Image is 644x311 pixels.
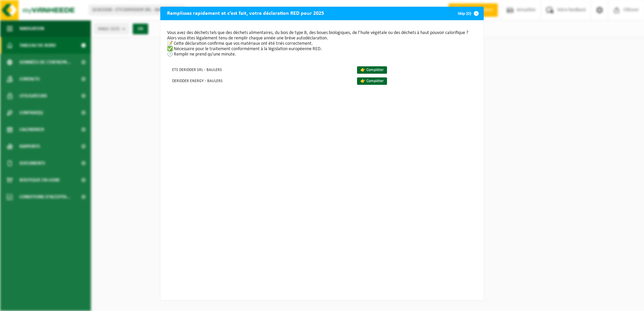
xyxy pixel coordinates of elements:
h2: Remplissez rapidement et c’est fait, votre déclaration RED pour 2025 [160,7,331,20]
p: Vous avez des déchets tels que des déchets alimentaires, du bois de type B, des boues biologiques... [167,30,477,57]
a: 👉 Compléter [357,77,387,85]
td: ETS DERIDDER SRL - BAULERS [167,64,351,75]
button: Skip (0) [452,7,483,20]
a: 👉 Compléter [357,66,387,74]
td: DERIDDER ENERGY - BAULERS [167,75,351,86]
